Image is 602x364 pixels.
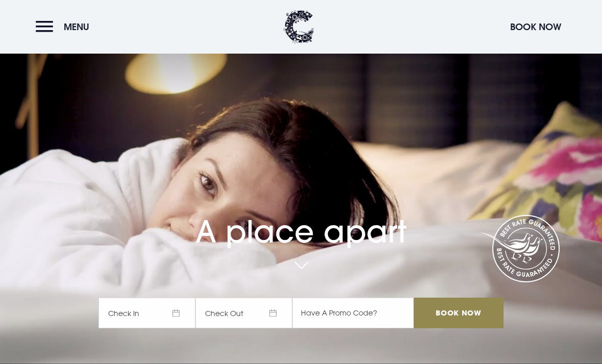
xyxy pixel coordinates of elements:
[292,298,414,328] input: Have A Promo Code?
[195,298,292,328] span: Check Out
[505,16,566,38] button: Book Now
[414,298,504,328] input: Book Now
[64,21,89,33] span: Menu
[284,10,314,43] img: Clandeboye Lodge
[98,191,504,250] h1: A place apart
[98,298,195,328] span: Check In
[36,16,94,38] button: Menu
